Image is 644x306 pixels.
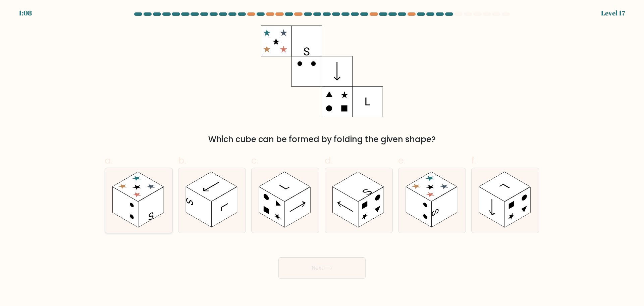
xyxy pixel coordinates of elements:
span: f. [471,154,476,167]
div: Level 17 [601,8,625,18]
div: Which cube can be formed by folding the given shape? [109,133,535,145]
span: a. [105,154,113,167]
div: 1:08 [19,8,32,18]
button: Next [278,257,366,279]
span: b. [178,154,186,167]
span: c. [251,154,259,167]
span: d. [325,154,333,167]
span: e. [398,154,406,167]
